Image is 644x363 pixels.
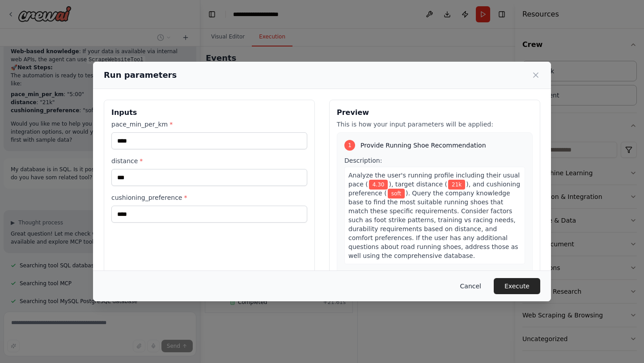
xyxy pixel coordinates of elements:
span: ), target distance ( [389,181,447,188]
span: Provide Running Shoe Recommendation [360,141,486,150]
h3: Preview [337,107,533,118]
div: 1 [344,140,355,151]
span: Variable: pace_min_per_km [369,180,388,190]
button: Cancel [453,278,488,294]
button: Execute [494,278,540,294]
label: pace_min_per_km [111,120,307,129]
label: distance [111,156,307,165]
span: ). Query the company knowledge base to find the most suitable running shoes that match these spec... [348,190,518,259]
span: Description: [344,157,382,164]
span: Analyze the user's running profile including their usual pace ( [348,172,520,188]
p: This is how your input parameters will be applied: [337,120,533,129]
span: Variable: distance [448,180,465,190]
h3: Inputs [111,107,307,118]
span: Variable: cushioning_preference [388,189,405,198]
label: cushioning_preference [111,193,307,202]
h2: Run parameters [104,69,177,81]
